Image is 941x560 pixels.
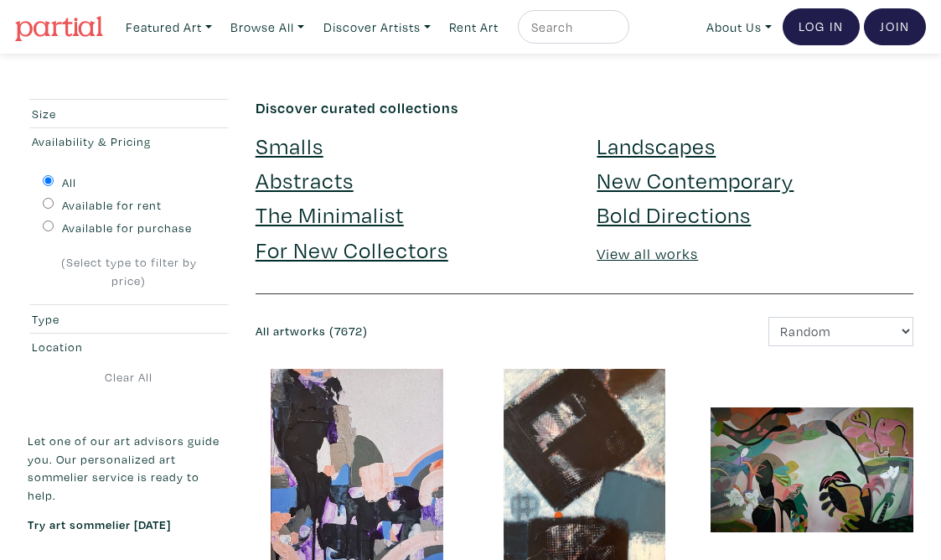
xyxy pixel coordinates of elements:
[597,131,716,160] a: Landscapes
[32,338,172,356] div: Location
[256,235,448,264] a: For New Collectors
[28,516,171,532] a: Try art sommelier [DATE]
[442,10,506,44] a: Rent Art
[28,128,230,156] button: Availability & Pricing
[597,200,751,229] a: Bold Directions
[256,131,323,160] a: Smalls
[28,432,230,504] p: Let one of our art advisors guide you. Our personalized art sommelier service is ready to help.
[530,17,613,38] input: Search
[62,174,76,192] label: All
[256,99,913,117] h6: Discover curated collections
[256,165,354,194] a: Abstracts
[32,310,172,329] div: Type
[699,10,779,44] a: About Us
[256,200,404,229] a: The Minimalist
[32,132,172,151] div: Availability & Pricing
[28,334,230,361] button: Location
[256,324,572,339] h6: All artworks (7672)
[28,368,230,386] a: Clear All
[62,196,162,215] label: Available for rent
[864,8,926,45] a: Join
[62,219,192,237] label: Available for purchase
[43,253,215,289] div: (Select type to filter by price)
[223,10,312,44] a: Browse All
[32,105,172,123] div: Size
[316,10,438,44] a: Discover Artists
[597,165,794,194] a: New Contemporary
[28,100,230,127] button: Size
[783,8,860,45] a: Log In
[118,10,220,44] a: Featured Art
[597,244,698,263] a: View all works
[28,305,230,333] button: Type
